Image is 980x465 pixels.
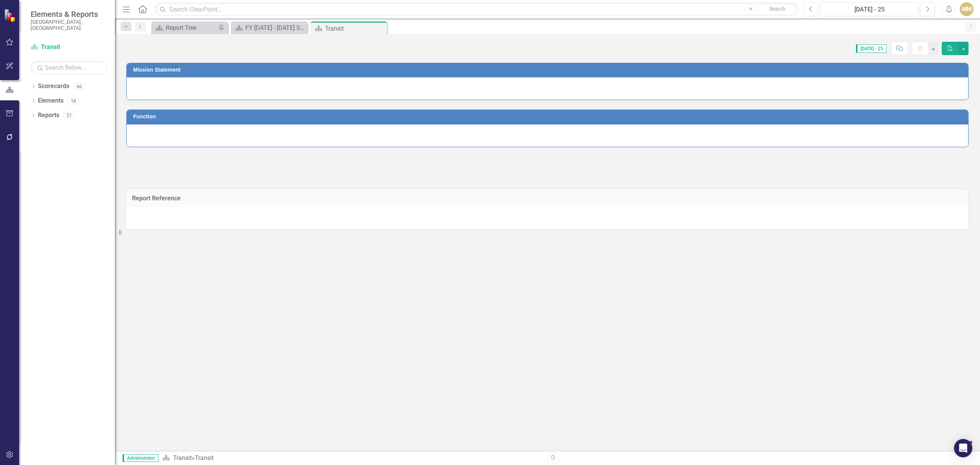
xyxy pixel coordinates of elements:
span: Search [769,6,786,12]
div: Transit [195,454,214,462]
div: 18 [67,98,80,104]
div: FY [DATE] - [DATE] Strategic Plan [245,23,305,33]
small: [GEOGRAPHIC_DATA], [GEOGRAPHIC_DATA] [31,19,107,31]
img: ClearPoint Strategy [4,8,18,22]
div: Transit [325,24,385,33]
input: Search Below... [31,61,107,74]
div: [DATE] - 25 [823,5,916,14]
span: Administrator [122,454,158,462]
a: Reports [38,111,59,120]
div: 21 [63,112,75,119]
span: Elements & Reports [31,10,107,19]
span: [DATE] - 25 [856,44,887,53]
a: Elements [38,97,64,105]
a: Transit [173,454,192,462]
div: Report Tree [166,23,216,33]
div: Open Intercom Messenger [954,439,972,457]
button: Search [758,4,796,15]
div: » [162,454,542,463]
button: [DATE] - 25 [820,2,918,16]
h3: Function [133,114,964,120]
a: FY [DATE] - [DATE] Strategic Plan [233,23,305,33]
div: 66 [73,83,85,90]
a: Report Tree [153,23,216,33]
input: Search ClearPoint... [155,3,798,16]
a: Scorecards [38,82,69,91]
button: MM [960,2,973,16]
h3: Mission Statement [133,67,964,73]
h3: Report Reference [132,195,963,202]
a: Transit [31,43,107,52]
